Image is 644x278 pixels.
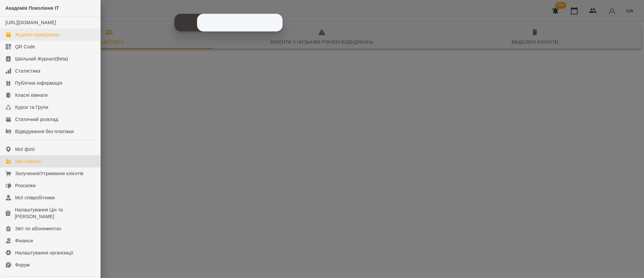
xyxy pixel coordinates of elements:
div: Мої клієнти [15,158,41,165]
div: Курси та Групи [15,104,48,111]
a: [URL][DOMAIN_NAME] [5,20,56,25]
div: Розсилки [15,182,36,189]
div: Залучення/Утримання клієнтів [15,170,84,177]
div: Відвідування без платіжки [15,128,74,135]
div: Статистика [15,68,41,74]
div: Журнал відвідувань [15,31,60,38]
div: Мої філії [15,146,35,153]
div: Фінанси [15,237,33,244]
div: Публічна інформація [15,80,62,86]
div: Класні кімнати [15,92,48,98]
div: Статичний розклад [15,116,58,123]
div: QR Code [15,43,35,50]
div: Шкільний Журнал(Beta) [15,55,68,62]
span: Академія Покоління ІТ [5,5,59,11]
div: Налаштування Цін та [PERSON_NAME] [15,206,95,220]
div: Звіт по абонементах [15,225,61,232]
div: Форум [15,262,30,268]
div: Налаштування організації [15,249,73,256]
div: Мої співробітники [15,194,55,201]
